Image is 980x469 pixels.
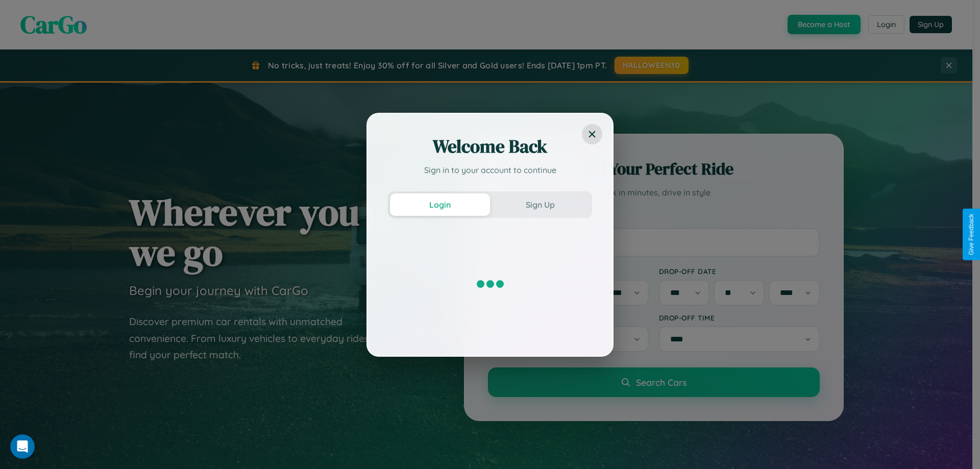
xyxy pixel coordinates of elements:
button: Sign Up [490,193,590,216]
h2: Welcome Back [388,134,592,159]
button: Login [390,193,490,216]
p: Sign in to your account to continue [388,164,592,176]
iframe: Intercom live chat [10,434,35,459]
div: Give Feedback [968,214,975,255]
